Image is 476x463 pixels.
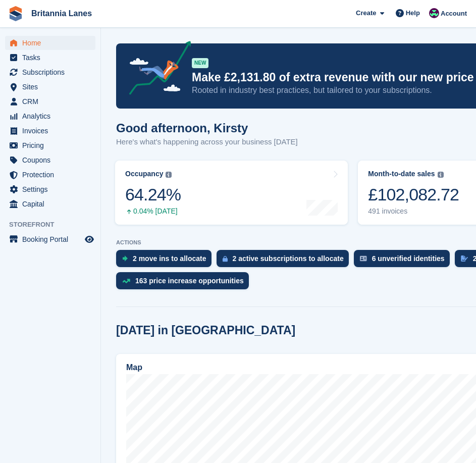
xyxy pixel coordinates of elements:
[192,58,208,68] div: NEW
[5,124,95,138] a: menu
[354,250,455,272] a: 6 unverified identities
[441,9,467,19] span: Account
[135,277,244,285] div: 163 price increase opportunities
[5,80,95,94] a: menu
[360,255,367,262] img: verify_identity-adf6edd0f0f0b5bbfe63781bf79b02c33cf7c696d77639b501bdc392416b5a36.svg
[116,324,295,337] h2: [DATE] in [GEOGRAPHIC_DATA]
[166,172,172,178] img: icon-info-grey-7440780725fd019a000dd9b08b2336e03edf1995a4989e88bcd33f0948082b44.svg
[22,50,83,65] span: Tasks
[372,254,445,263] div: 6 unverified identities
[233,254,344,263] div: 2 active subscriptions to allocate
[22,109,83,123] span: Analytics
[22,197,83,211] span: Capital
[223,255,228,262] img: active_subscription_to_allocate_icon-d502201f5373d7db506a760aba3b589e785aa758c864c3986d89f69b8ff3...
[438,172,444,178] img: icon-info-grey-7440780725fd019a000dd9b08b2336e03edf1995a4989e88bcd33f0948082b44.svg
[22,232,83,246] span: Booking Portal
[125,207,181,216] div: 0.04% [DATE]
[5,65,95,79] a: menu
[116,136,298,148] p: Here's what's happening across your business [DATE]
[406,8,420,18] span: Help
[83,233,95,245] a: Preview store
[368,170,435,178] div: Month-to-date sales
[217,250,354,272] a: 2 active subscriptions to allocate
[125,184,181,205] div: 64.24%
[5,50,95,65] a: menu
[133,254,206,263] div: 2 move ins to allocate
[122,255,128,262] img: move_ins_to_allocate_icon-fdf77a2bb77ea45bf5b3d319d69a93e2d87916cf1d5bf7949dd705db3b84f3ca.svg
[116,121,298,135] h1: Good afternoon, Kirsty
[5,153,95,167] a: menu
[5,109,95,123] a: menu
[22,168,83,182] span: Protection
[5,197,95,211] a: menu
[22,65,83,79] span: Subscriptions
[116,272,254,294] a: 163 price increase opportunities
[5,94,95,109] a: menu
[356,8,376,18] span: Create
[5,36,95,50] a: menu
[22,36,83,50] span: Home
[8,6,23,21] img: stora-icon-8386f47178a22dfd0bd8f6a31ec36ba5ce8667c1dd55bd0f319d3a0aa187defe.svg
[122,279,130,283] img: price_increase_opportunities-93ffe204e8149a01c8c9dc8f82e8f89637d9d84a8eef4429ea346261dce0b2c0.svg
[368,207,459,216] div: 491 invoices
[125,170,163,178] div: Occupancy
[368,184,459,205] div: £102,082.72
[22,124,83,138] span: Invoices
[5,168,95,182] a: menu
[5,138,95,152] a: menu
[22,138,83,152] span: Pricing
[461,255,468,262] img: contract_signature_icon-13c848040528278c33f63329250d36e43548de30e8caae1d1a13099fd9432cc5.svg
[22,153,83,167] span: Coupons
[115,161,348,225] a: Occupancy 64.24% 0.04% [DATE]
[126,363,142,372] h2: Map
[116,250,217,272] a: 2 move ins to allocate
[429,8,439,18] img: Kirsty Miles
[5,182,95,196] a: menu
[22,94,83,109] span: CRM
[27,5,96,22] a: Britannia Lanes
[22,80,83,94] span: Sites
[22,182,83,196] span: Settings
[5,232,95,246] a: menu
[9,220,100,230] span: Storefront
[121,41,191,98] img: price-adjustments-announcement-icon-8257ccfd72463d97f412b2fc003d46551f7dbcb40ab6d574587a9cd5c0d94...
